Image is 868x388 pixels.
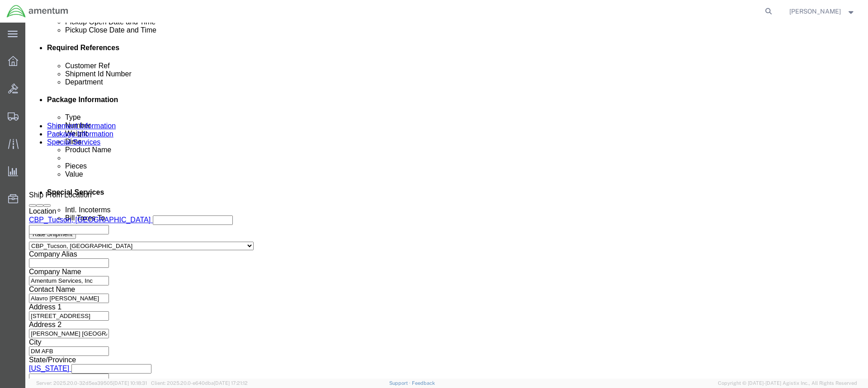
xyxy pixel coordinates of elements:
img: logo [6,5,69,18]
span: [DATE] 17:21:12 [214,380,248,386]
span: Copyright © [DATE]-[DATE] Agistix Inc., All Rights Reserved [718,379,857,387]
span: Alvaro Borbon [789,6,841,16]
a: Feedback [412,380,435,386]
span: Client: 2025.20.0-e640dba [151,380,248,386]
span: [DATE] 10:18:31 [113,380,147,386]
iframe: FS Legacy Container [25,23,868,379]
a: Support [389,380,412,386]
span: Server: 2025.20.0-32d5ea39505 [36,380,147,386]
button: [PERSON_NAME] [789,6,856,17]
